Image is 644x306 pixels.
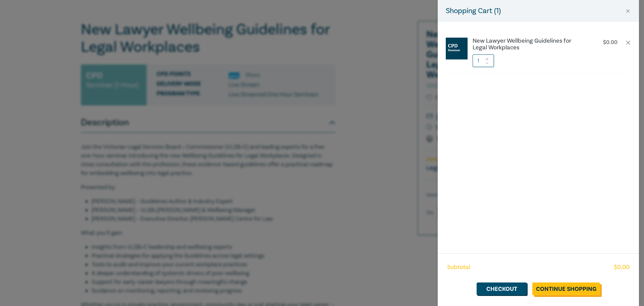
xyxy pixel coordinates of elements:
img: CPD%20Seminar.jpg [446,38,468,59]
button: Close [625,8,631,14]
a: Continue Shopping [532,282,600,295]
input: 1 [473,54,494,67]
h5: Shopping Cart ( 1 ) [446,5,501,16]
span: Subtotal [447,263,470,272]
a: Checkout [477,282,527,295]
a: New Lawyer Wellbeing Guidelines for Legal Workplaces [473,38,584,51]
span: $ 0.00 [614,263,630,272]
p: $ 0.00 [603,39,618,46]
